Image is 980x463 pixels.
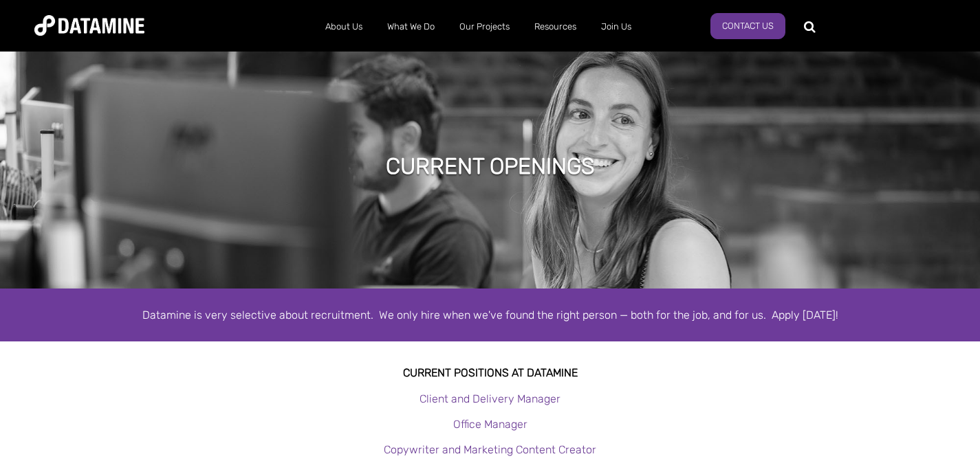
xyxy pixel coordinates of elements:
strong: Current Positions at datamine [403,366,578,379]
a: Contact Us [710,13,785,39]
h1: Current Openings [386,151,595,181]
div: Datamine is very selective about recruitment. We only hire when we've found the right person — bo... [98,306,882,324]
a: Client and Delivery Manager [420,392,560,405]
a: Office Manager [453,418,527,431]
a: Resources [522,9,589,45]
a: Join Us [589,9,644,45]
img: Datamine [34,15,144,36]
a: Our Projects [447,9,522,45]
a: Copywriter and Marketing Content Creator [384,443,596,456]
a: About Us [313,9,375,45]
a: What We Do [375,9,447,45]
